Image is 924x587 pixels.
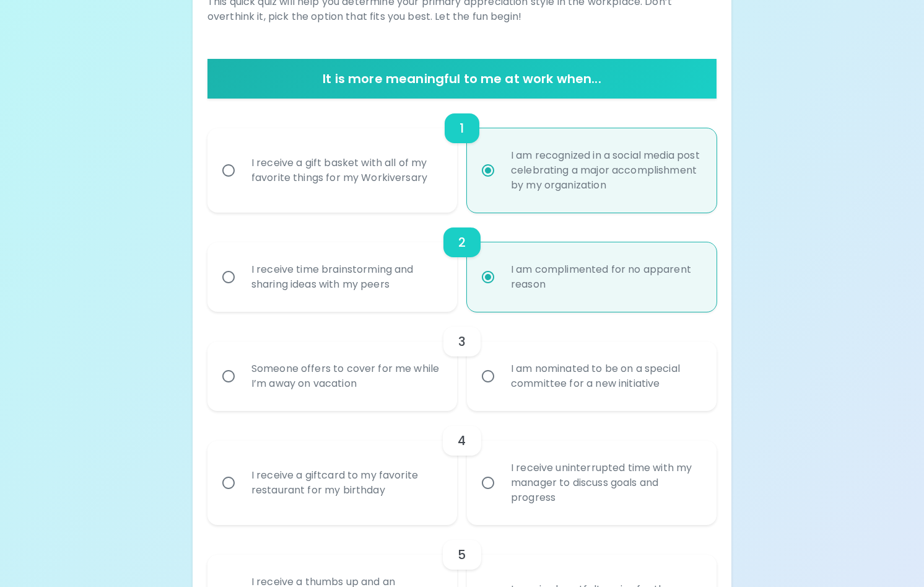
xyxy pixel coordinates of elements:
div: I receive a gift basket with all of my favorite things for my Workiversary [242,141,450,200]
div: choice-group-check [207,99,717,213]
h6: 3 [458,332,466,351]
div: I am recognized in a social media post celebrating a major accomplishment by my organization [501,133,710,208]
h6: 4 [458,431,466,451]
div: choice-group-check [207,411,717,525]
h6: 2 [458,232,466,252]
div: Someone offers to cover for me while I’m away on vacation [242,346,450,406]
h6: It is more meaningful to me at work when... [212,69,712,89]
div: choice-group-check [207,213,717,312]
div: I am nominated to be on a special committee for a new initiative [501,346,710,406]
div: I receive uninterrupted time with my manager to discuss goals and progress [501,446,710,520]
div: I receive time brainstorming and sharing ideas with my peers [242,247,450,307]
div: I am complimented for no apparent reason [501,247,710,307]
div: I receive a giftcard to my favorite restaurant for my birthday [242,453,450,513]
h6: 5 [458,545,466,565]
h6: 1 [460,118,464,138]
div: choice-group-check [207,312,717,411]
